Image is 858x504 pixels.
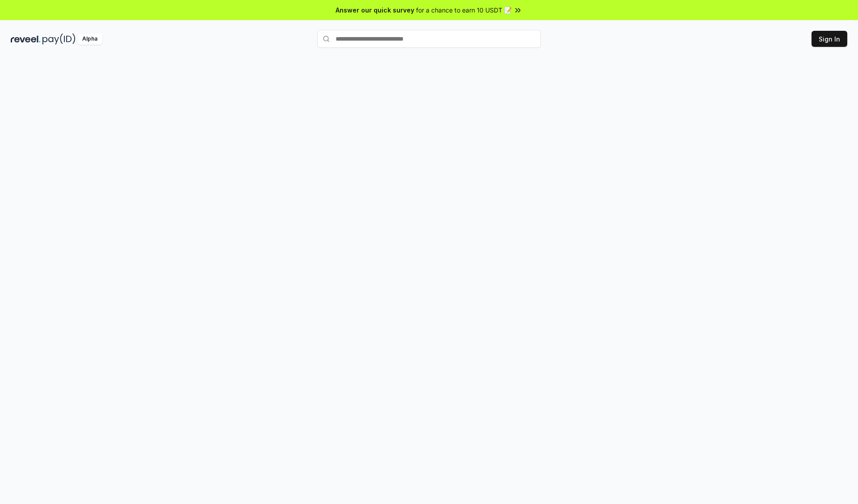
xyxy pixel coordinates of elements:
img: pay_id [42,33,76,45]
span: for a chance to earn 10 USDT 📝 [416,5,512,15]
button: Sign In [812,31,847,47]
img: reveel_dark [11,33,41,45]
span: Answer our quick survey [336,5,414,15]
div: Alpha [77,33,102,45]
